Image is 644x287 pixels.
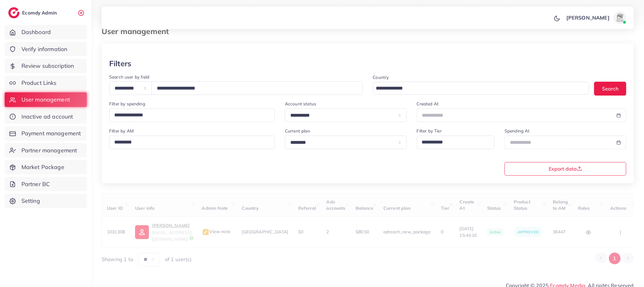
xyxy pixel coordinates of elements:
[5,194,87,208] a: Setting
[5,143,87,158] a: Partner management
[417,101,439,107] label: Created At
[5,76,87,90] a: Product Links
[5,177,87,191] a: Partner BC
[285,128,310,134] label: Current plan
[549,166,582,171] span: Export data
[5,126,87,141] a: Payment management
[420,137,486,148] input: Search for option
[505,128,530,134] label: Spending At
[8,7,58,18] a: logoEcomdy Admin
[109,101,145,107] label: Filter by spending
[109,74,149,80] label: Search user by field
[21,180,50,188] span: Partner BC
[21,62,74,70] span: Review subscription
[21,129,81,138] span: Payment management
[5,59,87,73] a: Review subscription
[112,137,267,148] input: Search for option
[5,109,87,124] a: Inactive ad account
[417,128,442,134] label: Filter by Tier
[563,11,629,24] a: [PERSON_NAME]avatar
[21,96,70,104] span: User management
[594,82,626,95] button: Search
[373,74,389,80] label: Country
[5,92,87,107] a: User management
[22,10,58,16] h2: Ecomdy Admin
[21,197,40,205] span: Setting
[566,14,610,21] p: [PERSON_NAME]
[109,108,275,122] div: Search for option
[102,27,174,36] h3: User management
[109,128,134,134] label: Filter by AM
[8,7,20,18] img: logo
[21,163,64,171] span: Market Package
[285,101,316,107] label: Account status
[417,136,494,149] div: Search for option
[21,28,51,36] span: Dashboard
[21,45,68,53] span: Verify information
[614,11,626,24] img: avatar
[373,82,589,95] div: Search for option
[112,110,267,120] input: Search for option
[21,113,73,121] span: Inactive ad account
[21,79,57,87] span: Product Links
[5,25,87,39] a: Dashboard
[109,59,131,68] h3: Filters
[5,160,87,174] a: Market Package
[505,162,626,176] button: Export data
[21,146,77,155] span: Partner management
[5,42,87,56] a: Verify information
[374,84,581,93] input: Search for option
[109,136,275,149] div: Search for option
